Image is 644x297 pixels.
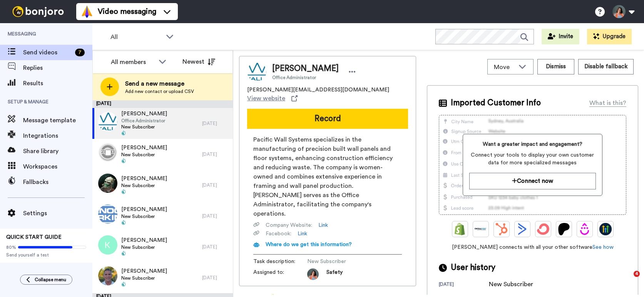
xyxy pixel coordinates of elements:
span: New Subscriber [121,182,167,189]
span: [PERSON_NAME] [121,144,167,152]
iframe: Intercom live chat [618,271,636,289]
span: Pacific Wall Systems specializes in the manufacturing of precision built wall panels and floor sy... [253,135,402,218]
button: Upgrade [587,29,632,44]
span: 80% [6,244,16,250]
span: [PERSON_NAME] [272,63,339,74]
span: QUICK START GUIDE [6,235,62,240]
a: See how [592,245,614,250]
a: Link [298,230,307,238]
img: k.png [98,235,117,255]
span: Send videos [23,48,72,57]
button: Newest [177,54,221,69]
a: View website [247,94,298,103]
span: User history [451,262,495,273]
div: What is this? [589,98,626,108]
div: [DATE] [92,100,233,108]
span: Message template [23,116,92,125]
div: [DATE] [202,275,229,281]
img: Ontraport [475,223,487,235]
div: New Subscriber [489,280,533,289]
a: Link [318,221,328,229]
img: Drip [579,223,591,235]
div: [DATE] [202,120,229,127]
span: New Subscriber [121,152,167,158]
span: Connect your tools to display your own customer data for more specialized messages [469,151,595,167]
img: bj-logo-header-white.svg [9,6,67,17]
span: Add new contact or upload CSV [125,88,194,94]
span: New Subscriber [121,124,167,130]
img: eeddc3eb-0053-426b-bab6-98c6bbb83454-1678556671.jpg [307,268,319,280]
span: Move [494,62,515,72]
img: Shopify [454,223,466,235]
span: [PERSON_NAME] [121,110,167,118]
span: Replies [23,63,92,73]
div: [DATE] [202,244,229,250]
img: Hubspot [495,223,508,235]
span: Safety [326,268,343,280]
button: Invite [542,29,579,44]
div: [DATE] [202,213,229,219]
span: Want a greater impact and engagement? [469,140,595,148]
img: ActiveCampaign [516,223,529,235]
span: Settings [23,209,92,218]
img: 144ff010-925a-46fa-a8b8-e11d959c4288.jpg [98,266,117,285]
span: [PERSON_NAME][EMAIL_ADDRESS][DOMAIN_NAME] [247,86,389,94]
span: All [110,32,162,42]
span: [PERSON_NAME] connects with all your other software [439,243,626,251]
button: Connect now [469,173,595,189]
div: [DATE] [202,182,229,188]
img: GoHighLevel [599,223,612,235]
span: [PERSON_NAME] [121,236,167,244]
img: 54b8f165-7e15-45a7-88b0-e083a8fe9ef5.png [98,204,117,224]
span: Share library [23,147,92,156]
button: Dismiss [537,59,574,74]
span: Imported Customer Info [451,97,541,109]
img: ConvertKit [537,223,549,235]
img: Image of Tami [247,62,266,81]
span: New Subscriber [307,258,380,265]
span: View website [247,94,285,103]
span: New Subscriber [121,244,167,250]
span: Office Administrator [121,118,167,124]
img: Patreon [558,223,570,235]
img: a8f11be9-a945-4565-b990-1c14e63837d9.jpg [98,174,117,193]
span: Facebook : [266,230,291,238]
span: New Subscriber [121,275,167,281]
span: Office Administrator [272,74,339,81]
span: [PERSON_NAME] [121,267,167,275]
button: Collapse menu [20,275,72,285]
div: [DATE] [202,151,229,157]
div: [DATE] [439,281,489,289]
span: Collapse menu [35,277,66,283]
span: Where do we get this information? [266,242,352,247]
span: Results [23,79,92,88]
span: Company Website : [266,221,312,229]
span: Assigned to: [253,268,307,280]
button: Disable fallback [578,59,634,74]
span: 4 [634,271,640,277]
span: Task description : [253,258,307,265]
div: All members [111,57,155,67]
span: Send yourself a test [6,252,86,258]
span: [PERSON_NAME] [121,206,167,213]
span: [PERSON_NAME] [121,175,167,182]
span: Send a new message [125,79,194,88]
span: Video messaging [98,6,156,17]
span: Integrations [23,131,92,140]
span: Fallbacks [23,177,92,187]
img: vm-color.svg [81,5,93,18]
span: Workspaces [23,162,92,171]
button: Record [247,109,408,129]
div: 7 [75,49,85,56]
img: 111c6c19-8f46-4456-945f-f86b2a5d0fc6.png [98,112,117,131]
span: New Subscriber [121,213,167,219]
